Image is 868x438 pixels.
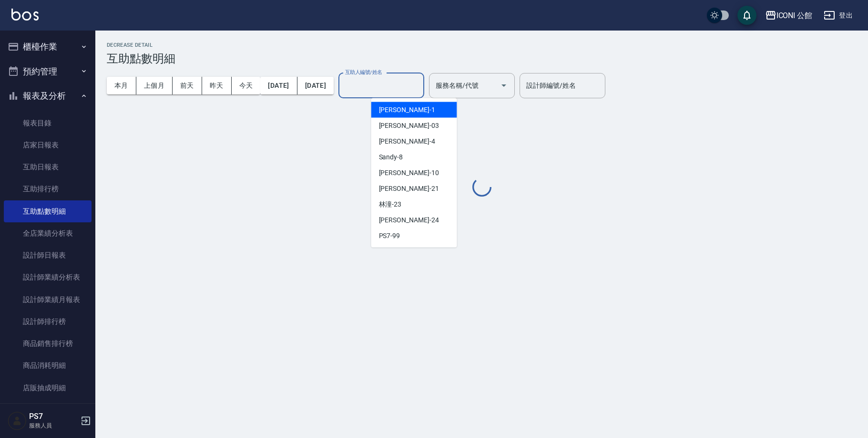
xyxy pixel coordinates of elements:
[379,152,403,162] span: Sandy -8
[232,77,261,94] button: 今天
[4,333,92,355] a: 商品銷售排行榜
[107,42,857,48] h2: Decrease Detail
[4,399,92,421] a: 顧客入金餘額表
[496,78,511,93] button: Open
[29,421,78,430] p: 服務人員
[4,311,92,333] a: 設計師排行榜
[345,69,382,76] label: 互助人編號/姓名
[107,77,136,94] button: 本月
[379,231,400,241] span: PS7 -99
[4,200,92,222] a: 互助點數明細
[297,77,334,94] button: [DATE]
[136,77,173,94] button: 上個月
[379,184,439,194] span: [PERSON_NAME] -21
[4,134,92,156] a: 店家日報表
[29,412,78,421] h5: PS7
[737,6,756,25] button: save
[11,9,39,21] img: Logo
[202,77,232,94] button: 昨天
[4,377,92,399] a: 店販抽成明細
[4,178,92,200] a: 互助排行榜
[260,77,297,94] button: [DATE]
[4,34,92,59] button: 櫃檯作業
[379,168,439,178] span: [PERSON_NAME] -10
[4,266,92,288] a: 設計師業績分析表
[379,105,435,115] span: [PERSON_NAME] -1
[107,52,857,65] h3: 互助點數明細
[4,83,92,108] button: 報表及分析
[4,112,92,134] a: 報表目錄
[776,10,813,21] div: ICONI 公館
[820,7,857,24] button: 登出
[761,6,817,25] button: ICONI 公館
[4,59,92,84] button: 預約管理
[8,411,27,430] img: Person
[173,77,202,94] button: 前天
[379,215,439,225] span: [PERSON_NAME] -24
[4,355,92,376] a: 商品消耗明細
[379,199,402,209] span: 林潼 -23
[4,289,92,311] a: 設計師業績月報表
[4,244,92,266] a: 設計師日報表
[379,121,439,131] span: [PERSON_NAME] -03
[379,136,435,146] span: [PERSON_NAME] -4
[4,156,92,178] a: 互助日報表
[4,222,92,244] a: 全店業績分析表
